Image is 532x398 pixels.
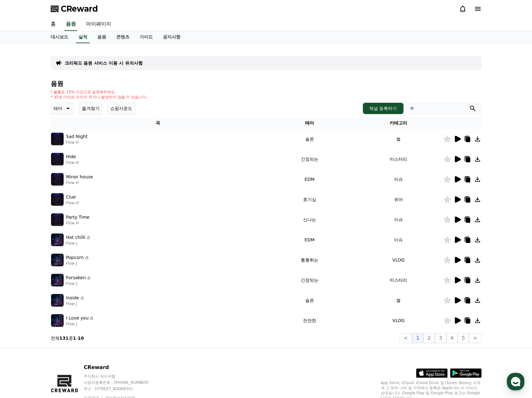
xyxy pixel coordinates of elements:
[2,200,42,216] a: 홈
[84,380,161,385] p: 사업자등록번호 : [PHONE_NUMBER]
[84,374,161,379] p: 주식회사 와이피랩
[66,221,90,226] p: Flow H
[84,386,161,391] p: 주소 : [STREET_ADDRESS]
[46,18,61,31] a: 홈
[66,180,93,185] p: Flow H
[51,102,74,115] button: 테마
[107,102,135,115] button: 쇼핑사운드
[400,333,412,343] button: <
[158,31,186,43] a: 공지사항
[265,149,354,169] td: 긴장되는
[265,210,354,230] td: 신나는
[354,149,443,169] td: 미스터리
[66,214,90,221] p: Party Time
[73,336,76,341] strong: 1
[469,333,481,343] button: >
[65,60,143,66] a: 크리워드 음원 서비스 이용 시 유의사항
[51,80,482,87] h4: 음원
[51,153,64,165] img: music
[458,333,469,343] button: 5
[265,290,354,310] td: 슬픈
[66,160,79,165] p: Flow H
[66,274,86,281] p: Forsaken
[435,333,446,343] button: 3
[412,333,423,343] button: 1
[265,189,354,210] td: 호기심
[51,133,64,145] img: music
[265,230,354,250] td: EDM
[354,230,443,250] td: 이슈
[66,200,79,205] p: Flow H
[51,95,148,100] p: * 35초 미만은 수익이 적거나 발생하지 않을 수 있습니다.
[60,336,69,341] strong: 131
[265,169,354,189] td: EDM
[354,310,443,331] td: VLOG
[78,336,84,341] strong: 10
[66,140,88,145] p: Flow H
[51,89,148,95] p: * 볼륨은 15% 이상으로 설정해주세요.
[66,301,85,306] p: Flow J
[363,103,403,114] button: 채널 등록하기
[354,129,443,149] td: 썰
[354,210,443,230] td: 이슈
[51,294,64,307] img: music
[51,213,64,226] img: music
[66,174,93,180] p: Minor house
[76,31,90,43] a: 실적
[51,234,64,246] img: music
[51,4,98,14] a: CReward
[66,241,91,246] p: Flow J
[81,200,121,216] a: 설정
[265,270,354,290] td: 긴장되는
[354,169,443,189] td: 이슈
[92,31,111,43] a: 음원
[66,133,88,140] p: Sad Night
[58,210,65,215] span: 대화
[66,315,89,321] p: I Love you
[354,117,443,129] th: 카테고리
[354,270,443,290] td: 미스터리
[66,194,76,200] p: Clue
[354,189,443,210] td: 유머
[446,333,458,343] button: 4
[81,18,116,31] a: 마이페이지
[66,261,89,266] p: Flow J
[51,274,64,286] img: music
[79,102,102,115] button: 즐겨찾기
[354,290,443,310] td: 썰
[97,209,105,214] span: 설정
[265,250,354,270] td: 통통튀는
[61,4,98,14] span: CReward
[46,31,73,43] a: 대시보드
[42,200,81,216] a: 대화
[51,173,64,186] img: music
[111,31,134,43] a: 콘텐츠
[84,364,161,371] p: CReward
[51,254,64,266] img: music
[423,333,435,343] button: 2
[51,314,64,327] img: music
[134,31,158,43] a: 가이드
[51,193,64,206] img: music
[66,234,85,241] p: Hot chilli
[265,129,354,149] td: 슬픈
[66,321,94,326] p: Flow J
[51,117,265,129] th: 곡
[265,117,354,129] th: 테마
[265,310,354,331] td: 잔잔한
[66,295,79,301] p: Inside
[51,335,84,341] p: 전체 중 -
[20,209,24,214] span: 홈
[66,153,76,160] p: Hide
[354,250,443,270] td: VLOG
[54,104,62,113] p: 테마
[66,281,92,286] p: Flow J
[65,18,77,31] a: 음원
[66,254,84,261] p: Popcorn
